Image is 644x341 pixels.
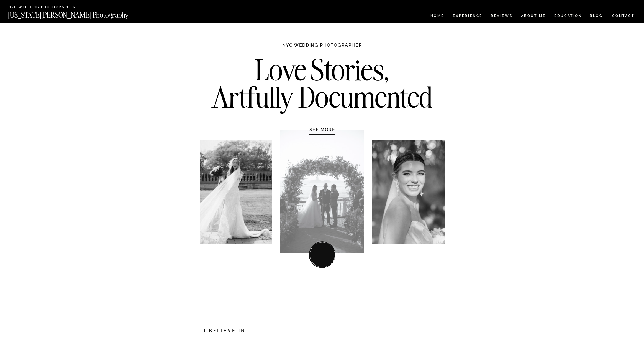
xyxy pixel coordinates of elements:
a: CONTACT [612,13,635,19]
h2: I believe in [175,327,275,335]
a: [US_STATE][PERSON_NAME] Photography [8,11,147,16]
a: EDUCATION [554,14,583,19]
a: REVIEWS [491,14,512,19]
a: NYC Wedding Photographer [8,6,92,10]
a: HOME [429,14,445,19]
a: Experience [453,14,482,19]
a: BLOG [590,14,603,19]
h1: NYC WEDDING PHOTOGRAPHER [270,42,374,53]
a: SEE MORE [296,127,349,132]
h2: Love Stories, Artfully Documented [206,56,438,115]
a: ABOUT ME [521,14,546,19]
